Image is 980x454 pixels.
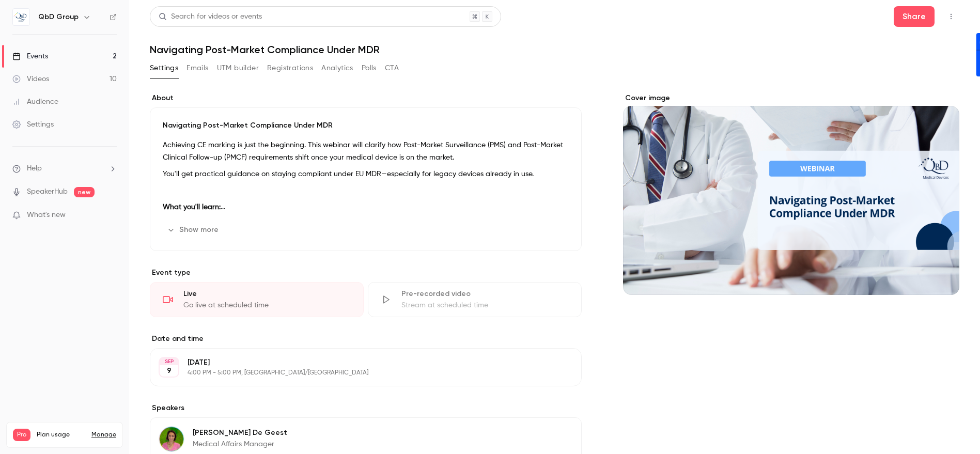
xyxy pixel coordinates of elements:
[12,74,49,84] div: Videos
[188,369,527,377] p: 4:00 PM - 5:00 PM, [GEOGRAPHIC_DATA]/[GEOGRAPHIC_DATA]
[12,97,58,107] div: Audience
[623,93,959,295] section: Cover image
[150,60,178,76] button: Settings
[183,289,351,299] div: Live
[401,300,569,310] div: Stream at scheduled time
[27,210,66,221] span: What's new
[150,43,959,56] h1: Navigating Post-Market Compliance Under MDR
[37,431,85,439] span: Plan usage
[167,366,172,376] p: 9
[150,93,582,103] label: About
[159,427,184,451] img: Petra De Geest
[368,282,582,317] div: Pre-recorded videoStream at scheduled time
[150,334,582,344] label: Date and time
[894,6,935,27] button: Share
[13,9,29,25] img: QbD Group
[362,60,377,76] button: Polls
[27,186,68,197] a: SpeakerHub
[385,60,399,76] button: CTA
[163,139,569,164] p: Achieving CE marking is just the beginning. This webinar will clarify how Post-Market Surveillanc...
[150,268,582,278] p: Event type
[159,11,262,22] div: Search for videos or events
[163,120,569,131] p: Navigating Post-Market Compliance Under MDR
[267,60,313,76] button: Registrations
[183,300,351,310] div: Go live at scheduled time
[12,119,54,130] div: Settings
[193,439,287,449] p: Medical Affairs Manager
[163,222,225,238] button: Show more
[12,163,117,174] li: help-dropdown-opener
[160,358,178,365] div: SEP
[150,403,582,413] label: Speakers
[163,203,225,211] strong: What you'll learn:
[188,357,527,368] p: [DATE]
[13,429,30,441] span: Pro
[91,431,116,439] a: Manage
[193,428,287,438] p: [PERSON_NAME] De Geest
[27,163,42,174] span: Help
[186,60,208,76] button: Emails
[321,60,353,76] button: Analytics
[401,289,569,299] div: Pre-recorded video
[12,51,48,61] div: Events
[150,282,364,317] div: LiveGo live at scheduled time
[38,12,79,22] h6: QbD Group
[623,93,959,103] label: Cover image
[217,60,259,76] button: UTM builder
[74,187,95,197] span: new
[163,168,569,180] p: You'll get practical guidance on staying compliant under EU MDR—especially for legacy devices alr...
